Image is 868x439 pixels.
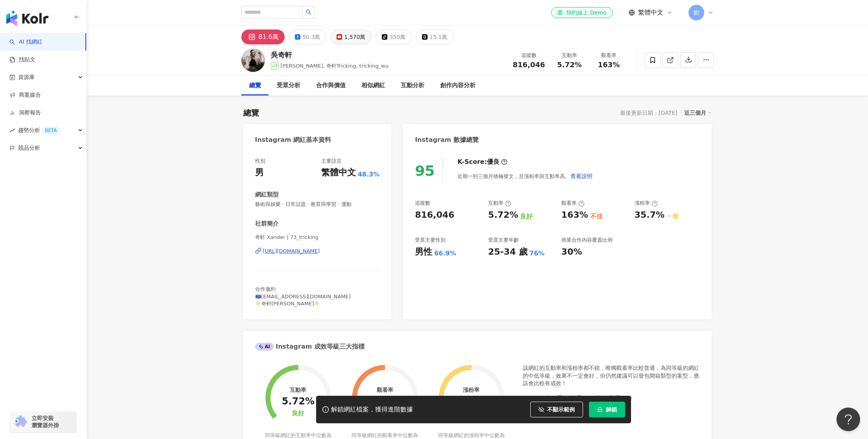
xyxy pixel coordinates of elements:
span: 5.72% [557,61,581,69]
div: 76% [529,249,544,258]
div: 受眾分析 [277,81,300,90]
span: 163% [598,61,620,69]
span: rise [9,128,15,133]
span: 繁體中文 [638,8,663,17]
span: 816,046 [513,61,545,69]
div: 15.1萬 [429,31,447,42]
div: 近期一到三個月積極發文，且漲粉率與互動率高。 [457,168,593,184]
div: 互動率 [488,200,511,207]
a: chrome extension立即安裝 瀏覽器外掛 [10,411,76,432]
div: 吳奇軒 [271,50,389,60]
span: 不佳 [615,395,633,401]
div: Instagram 數據總覽 [415,136,479,144]
div: 5.72% [488,209,518,221]
div: 近三個月 [684,108,712,118]
div: 163% [561,209,588,221]
div: AI [255,343,274,351]
div: Instagram 成效等級三大指標 [255,342,365,351]
div: 主要語言 [321,158,342,165]
div: BETA [42,127,60,134]
span: 良好 [577,395,594,401]
div: 追蹤數 [513,51,545,59]
div: 預約線上 Demo [557,9,606,17]
div: 創作內容分析 [440,81,476,90]
span: 劉 [694,8,699,17]
a: 找貼文 [9,56,35,64]
button: 解鎖 [589,402,625,417]
div: 81.6萬 [259,31,279,42]
div: 816,046 [415,209,454,221]
a: [URL][DOMAIN_NAME] [255,248,380,255]
div: 350萬 [389,31,405,42]
div: 不佳 [590,212,603,221]
div: 相似網紅 [361,81,385,90]
span: 優秀 [557,395,575,401]
div: 受眾主要性別 [415,237,446,244]
div: 互動率 [290,387,306,393]
div: 漲粉率 [635,200,658,207]
div: 合作與價值 [316,81,346,90]
div: 總覽 [243,107,259,118]
span: 藝術與娛樂 · 日常話題 · 教育與學習 · 運動 [255,201,380,208]
div: 男 [255,167,264,179]
div: 總覽 [249,81,261,90]
span: 競品分析 [18,139,40,157]
span: 普通 [596,395,613,401]
button: 1,570萬 [330,29,372,44]
div: 繁體中文 [321,167,356,179]
a: 洞察報告 [9,109,41,117]
img: KOL Avatar [241,48,265,72]
div: 觀看率 [594,51,624,59]
div: 互動率 [555,51,585,59]
div: 網紅類型 [255,191,279,199]
button: 81.6萬 [241,29,285,44]
div: 良好 [520,212,533,221]
div: 互動分析 [401,81,424,90]
div: 66.9% [434,249,456,258]
div: 30% [561,246,582,258]
div: 商業合作內容覆蓋比例 [561,237,613,244]
div: 該網紅的互動率和漲粉率都不錯，唯獨觀看率比較普通，為同等級的網紅的中低等級，效果不一定會好，但仍然建議可以發包開箱類型的案型，應該會比較有成效！ [523,364,700,388]
div: 35.7% [635,209,664,221]
div: 最後更新日期：[DATE] [620,110,677,116]
div: 受眾主要年齡 [488,237,519,244]
div: 一般 [666,212,679,221]
div: 漲粉率 [463,387,479,393]
span: 合作邀約 📪[EMAIL_ADDRESS][DOMAIN_NAME] 👇🏻奇軒[PERSON_NAME]👇🏻 [255,286,351,306]
div: 解鎖網紅檔案，獲得進階數據 [331,406,413,414]
div: 25-34 歲 [488,246,527,258]
span: 立即安裝 瀏覽器外掛 [31,415,59,429]
div: 觀看率 [377,387,393,393]
div: 成效等級 ： [523,395,700,401]
div: 性別 [255,158,265,165]
div: 1,570萬 [344,31,365,42]
a: searchAI 找網紅 [9,38,43,46]
span: 資源庫 [18,68,35,86]
img: chrome extension [13,415,28,428]
span: 查看說明 [570,173,592,179]
button: 15.1萬 [416,29,453,44]
div: 男性 [415,246,432,258]
span: 48.3% [358,170,380,179]
span: lock [597,407,603,412]
a: 商案媒合 [9,91,41,99]
a: 預約線上 Demo [551,7,613,18]
div: 50.3萬 [302,31,320,42]
div: 優良 [487,158,500,166]
div: Instagram 網紅基本資料 [255,136,331,144]
div: [URL][DOMAIN_NAME] [263,248,320,255]
img: logo [6,10,48,26]
div: 觀看率 [561,200,585,207]
span: 不顯示範例 [547,406,575,413]
span: 趨勢分析 [18,121,60,139]
div: K-Score : [457,158,507,166]
div: 追蹤數 [415,200,430,207]
div: 社群簡介 [255,220,279,228]
span: search [306,9,311,15]
div: 95 [415,163,435,179]
span: 解鎖 [606,406,617,413]
button: 不顯示範例 [530,402,583,417]
button: 50.3萬 [289,29,326,44]
span: 奇軒 Xander | 73_tricking [255,234,380,241]
button: 350萬 [376,29,412,44]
